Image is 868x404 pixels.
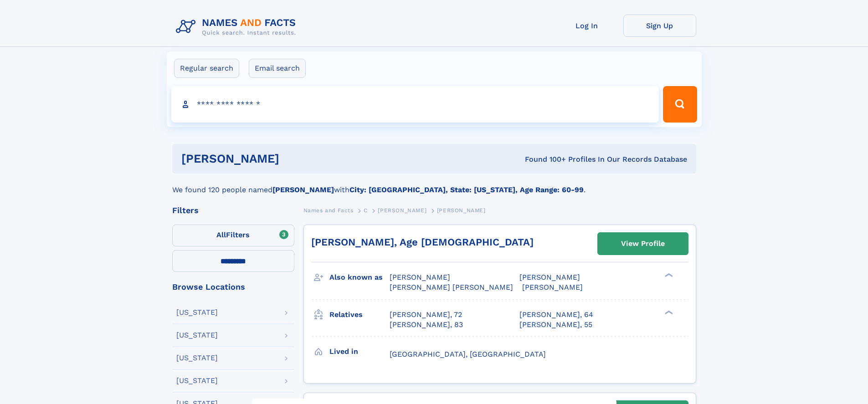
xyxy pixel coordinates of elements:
[176,332,218,339] div: [US_STATE]
[390,273,450,281] span: [PERSON_NAME]
[621,233,665,254] div: View Profile
[176,354,218,362] div: [US_STATE]
[172,15,303,39] img: Logo Names and Facts
[364,205,368,216] a: C
[364,207,368,214] span: C
[303,205,354,216] a: Names and Facts
[176,377,218,384] div: [US_STATE]
[390,310,462,320] a: [PERSON_NAME], 72
[663,309,673,315] div: ❯
[171,86,659,123] input: search input
[522,283,583,291] span: [PERSON_NAME]
[216,230,226,239] span: All
[378,205,426,216] a: [PERSON_NAME]
[402,154,687,164] div: Found 100+ Profiles In Our Records Database
[172,283,294,291] div: Browse Locations
[329,344,390,359] h3: Lived in
[378,207,426,214] span: [PERSON_NAME]
[172,206,294,215] div: Filters
[598,233,688,255] a: View Profile
[249,59,306,78] label: Email search
[519,310,593,320] a: [PERSON_NAME], 64
[437,207,486,214] span: [PERSON_NAME]
[390,350,546,358] span: [GEOGRAPHIC_DATA], [GEOGRAPHIC_DATA]
[329,307,390,322] h3: Relatives
[390,320,463,330] a: [PERSON_NAME], 83
[519,320,592,330] a: [PERSON_NAME], 55
[176,309,218,316] div: [US_STATE]
[172,174,696,195] div: We found 120 people named with .
[172,225,294,246] label: Filters
[329,270,390,285] h3: Also known as
[272,185,334,194] b: [PERSON_NAME]
[623,15,696,37] a: Sign Up
[390,283,513,291] span: [PERSON_NAME] [PERSON_NAME]
[519,273,580,281] span: [PERSON_NAME]
[181,153,402,164] h1: [PERSON_NAME]
[311,236,534,248] a: [PERSON_NAME], Age [DEMOGRAPHIC_DATA]
[550,15,623,37] a: Log In
[349,185,584,194] b: City: [GEOGRAPHIC_DATA], State: [US_STATE], Age Range: 60-99
[663,272,673,278] div: ❯
[663,86,697,123] button: Search Button
[174,59,239,78] label: Regular search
